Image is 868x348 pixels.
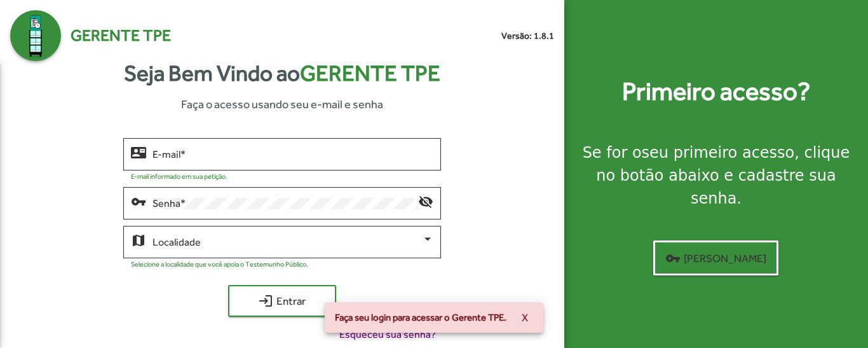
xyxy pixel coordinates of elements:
mat-icon: vpn_key [131,193,146,209]
mat-hint: Selecione a localidade que você apoia o Testemunho Público. [131,260,308,268]
button: [PERSON_NAME] [653,240,778,275]
span: Faça seu login para acessar o Gerente TPE. [335,311,506,324]
strong: Seja Bem Vindo ao [124,57,440,90]
div: Se for o , clique no botão abaixo e cadastre sua senha. [580,141,853,210]
span: [PERSON_NAME] [665,247,766,270]
mat-hint: E-mail informado em sua petição. [131,172,227,180]
img: Logo Gerente [10,10,61,61]
small: Versão: 1.8.1 [501,29,554,43]
mat-icon: map [131,232,146,247]
button: X [512,306,538,329]
strong: seu primeiro acesso [642,144,795,162]
span: Faça o acesso usando seu e-mail e senha [181,95,383,113]
span: Gerente TPE [300,60,440,86]
span: Entrar [240,289,325,312]
button: Entrar [228,285,336,317]
span: Gerente TPE [71,24,171,48]
mat-icon: contact_mail [131,144,146,160]
mat-icon: login [258,293,273,309]
span: X [522,306,528,329]
mat-icon: vpn_key [665,251,681,266]
mat-icon: visibility_off [418,193,433,209]
strong: Primeiro acesso? [622,73,810,111]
